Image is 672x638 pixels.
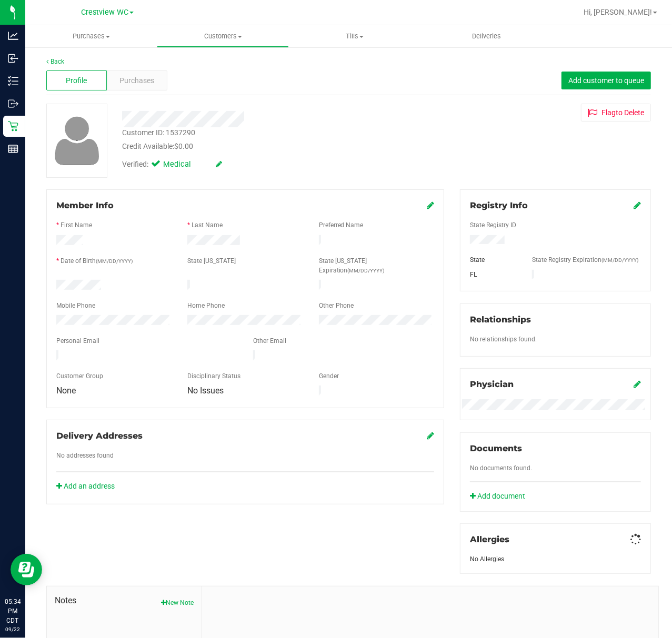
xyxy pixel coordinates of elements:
span: Member Info [56,200,114,210]
span: Documents [470,443,522,453]
span: Add customer to queue [568,76,644,85]
inline-svg: Retail [8,121,18,131]
inline-svg: Inventory [8,76,18,86]
span: (MM/DD/YYYY) [601,257,638,263]
span: Hi, [PERSON_NAME]! [584,8,652,16]
a: Purchases [25,25,157,47]
span: Physician [470,379,514,389]
span: Notes [55,594,194,607]
span: No Issues [187,386,224,396]
span: Customers [157,32,288,41]
span: (MM/DD/YYYY) [348,268,385,274]
span: Purchases [25,32,157,41]
p: 05:34 PM CDT [5,597,21,625]
span: Purchases [119,75,154,86]
span: Allergies [470,534,509,544]
label: Preferred Name [319,220,364,230]
label: No addresses found [56,451,114,460]
inline-svg: Reports [8,144,18,154]
label: Mobile Phone [56,301,95,310]
span: Tills [289,32,420,41]
a: Tills [289,25,420,47]
a: Add an address [56,482,115,490]
span: $0.00 [174,142,193,150]
label: Last Name [192,220,223,230]
label: Disciplinary Status [187,371,240,381]
span: Profile [66,75,87,86]
label: Home Phone [187,301,225,310]
img: user-icon.png [49,114,105,168]
div: State [462,255,524,265]
label: State Registry Expiration [532,255,638,265]
inline-svg: Outbound [8,98,18,109]
button: Add customer to queue [561,72,651,89]
span: Deliveries [458,32,515,41]
iframe: Resource center [11,554,42,585]
div: Credit Available: [122,141,417,152]
div: Verified: [122,159,222,170]
label: Gender [319,371,339,381]
label: Other Email [253,336,286,346]
label: Customer Group [56,371,103,381]
button: Flagto Delete [581,104,651,121]
label: No relationships found. [470,335,537,344]
div: FL [462,270,524,279]
label: State [US_STATE] Expiration [319,256,434,275]
span: Delivery Addresses [56,431,143,441]
div: Customer ID: 1537290 [122,127,195,138]
label: Date of Birth [61,256,133,266]
label: First Name [61,220,92,230]
span: None [56,386,76,396]
span: Crestview WC [81,8,128,17]
a: Add document [470,491,530,502]
label: State Registry ID [470,220,516,230]
label: State [US_STATE] [187,256,236,266]
a: Deliveries [420,25,552,47]
p: 09/22 [5,625,21,633]
a: Back [46,58,64,65]
span: Registry Info [470,200,528,210]
span: Medical [163,159,205,170]
label: Other Phone [319,301,354,310]
a: Customers [157,25,288,47]
span: Relationships [470,315,531,325]
span: No documents found. [470,464,532,472]
span: (MM/DD/YYYY) [96,258,133,264]
inline-svg: Inbound [8,53,18,64]
div: No Allergies [470,554,641,564]
label: Personal Email [56,336,99,346]
inline-svg: Analytics [8,31,18,41]
button: New Note [161,598,194,607]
